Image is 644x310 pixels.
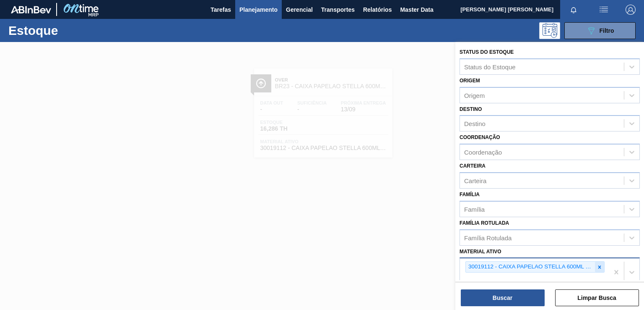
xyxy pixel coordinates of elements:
h1: Estoque [8,26,129,35]
div: Status do Estoque [464,63,516,70]
label: Carteira [460,163,486,169]
span: Planejamento [239,5,278,15]
div: Família [464,205,485,213]
button: Notificações [560,4,587,16]
span: Master Data [400,5,433,15]
div: Destino [464,120,486,127]
label: Coordenação [460,134,500,140]
label: Destino [460,106,482,112]
div: Pogramando: nenhum usuário selecionado [539,22,560,39]
span: Gerencial [286,5,313,15]
label: Origem [460,78,480,84]
img: Logout [626,5,636,15]
span: Tarefas [210,5,231,15]
label: Status do Estoque [460,49,514,55]
div: Carteira [464,177,486,184]
img: userActions [599,5,609,15]
div: Família Rotulada [464,234,512,241]
div: Origem [464,92,485,99]
img: TNhmsLtSVTkK8tSr43FrP2fwEKptu5GPRR3wAAAABJRU5ErkJggg== [11,6,51,13]
div: Coordenação [464,149,502,156]
button: Filtro [564,22,636,39]
label: Material ativo [460,249,501,255]
div: 30019112 - CAIXA PAPELAO STELLA 600ML C12 [GEOGRAPHIC_DATA] [466,262,595,272]
span: Relatórios [363,5,392,15]
label: Família [460,192,480,197]
span: Transportes [321,5,355,15]
span: Filtro [600,27,614,34]
label: Família Rotulada [460,220,509,226]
